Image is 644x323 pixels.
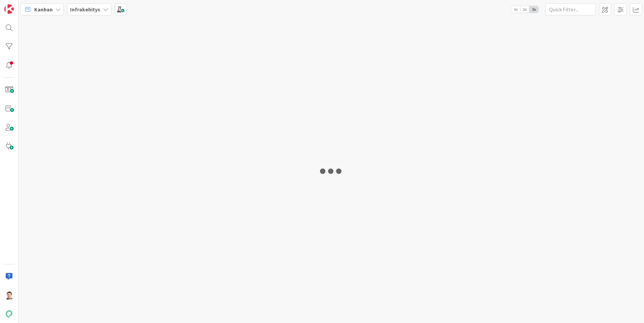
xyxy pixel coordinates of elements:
[4,4,14,14] img: Visit kanbanzone.com
[4,309,14,319] img: avatar
[70,6,100,13] b: Infrakehitys
[34,5,53,13] span: Kanban
[545,3,596,15] input: Quick Filter...
[37,1,53,9] span: Support
[529,6,538,13] span: 3x
[4,290,14,300] img: TG
[520,6,529,13] span: 2x
[511,6,520,13] span: 1x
